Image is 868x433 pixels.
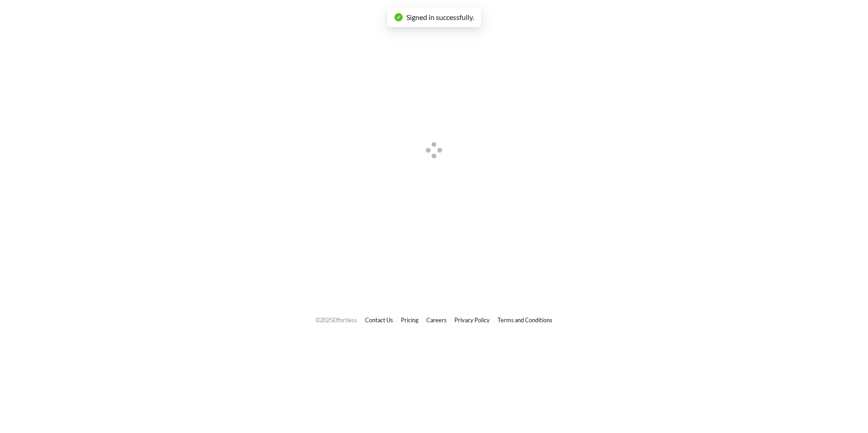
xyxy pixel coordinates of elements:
[406,13,474,21] span: Signed in successfully.
[365,316,393,324] a: Contact Us
[498,316,552,324] a: Terms and Conditions
[401,316,419,324] a: Pricing
[395,13,403,21] span: check-circle
[426,316,447,324] a: Careers
[316,316,357,324] span: © 2025 Effortless
[454,316,490,324] a: Privacy Policy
